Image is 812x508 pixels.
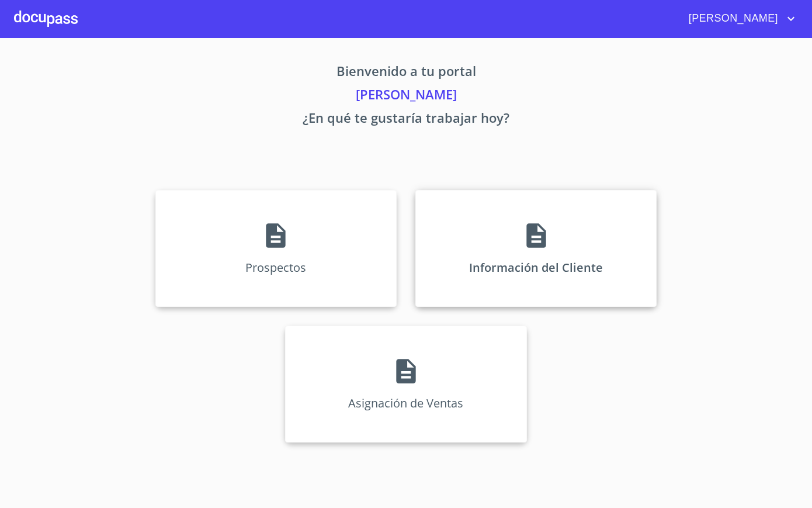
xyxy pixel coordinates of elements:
[245,260,306,275] p: Prospectos
[46,85,766,108] p: [PERSON_NAME]
[46,108,766,132] p: ¿En qué te gustaría trabajar hoy?
[469,260,603,275] p: Información del Cliente
[680,9,798,28] button: account of current user
[46,61,766,85] p: Bienvenido a tu portal
[680,9,784,28] span: [PERSON_NAME]
[348,395,463,411] p: Asignación de Ventas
